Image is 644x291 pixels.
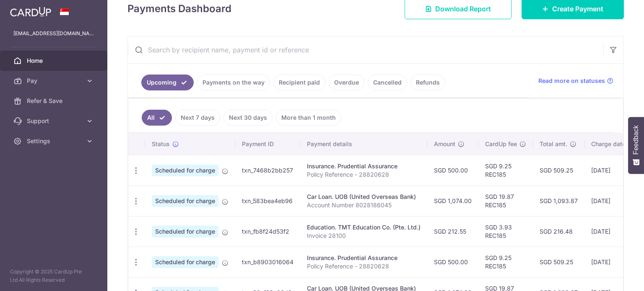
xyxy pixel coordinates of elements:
a: Cancelled [368,75,407,90]
a: Refunds [410,75,445,90]
img: CardUp [10,7,51,17]
td: txn_b8903016064 [235,247,300,277]
span: Pay [27,77,82,85]
td: SGD 509.25 [533,155,584,185]
span: Download Report [435,4,491,14]
span: Support [27,117,82,125]
td: SGD 1,093.87 [533,185,584,216]
td: SGD 19.87 REC185 [478,185,533,216]
span: Settings [27,137,82,145]
td: [DATE] [584,155,641,185]
div: Education. TMT Education Co. (Pte. Ltd.) [307,223,421,232]
th: Payment ID [235,133,300,155]
td: [DATE] [584,216,641,247]
a: Next 30 days [223,110,273,126]
span: Home [27,57,82,65]
button: Feedback - Show survey [628,117,644,174]
span: Scheduled for charge [152,256,218,268]
th: Payment details [300,133,427,155]
div: Car Loan. UOB (United Overseas Bank) [307,193,421,201]
p: [EMAIL_ADDRESS][DOMAIN_NAME] [13,29,94,38]
h4: Payments Dashboard [127,1,231,16]
span: Read more on statuses [538,77,605,85]
td: txn_583bea4eb96 [235,185,300,216]
a: Recipient paid [273,75,325,90]
a: Read more on statuses [538,77,613,85]
td: SGD 216.48 [533,216,584,247]
a: All [142,110,172,126]
span: Total amt. [540,140,567,148]
p: Policy Reference - 28820628 [307,262,421,270]
td: SGD 3.93 REC185 [478,216,533,247]
a: Upcoming [141,75,194,90]
a: Next 7 days [175,110,220,126]
td: txn_fb8f24d53f2 [235,216,300,247]
td: SGD 9.25 REC185 [478,247,533,277]
td: SGD 9.25 REC185 [478,155,533,185]
div: Insurance. Prudential Assurance [307,254,421,262]
td: SGD 509.25 [533,247,584,277]
span: Feedback [632,125,640,155]
td: SGD 1,074.00 [427,185,478,216]
div: Insurance. Prudential Assurance [307,162,421,170]
span: Create Payment [552,4,603,14]
span: Scheduled for charge [152,226,218,237]
p: Policy Reference - 28820628 [307,170,421,179]
p: Account Number 8028186045 [307,201,421,209]
span: Refer & Save [27,97,82,105]
span: CardUp fee [485,140,517,148]
span: Scheduled for charge [152,165,218,176]
input: Search by recipient name, payment id or reference [128,36,603,63]
td: [DATE] [584,247,641,277]
span: Charge date [591,140,626,148]
td: SGD 212.55 [427,216,478,247]
a: Overdue [329,75,364,90]
a: More than 1 month [276,110,341,126]
span: Scheduled for charge [152,195,218,207]
span: Amount [434,140,455,148]
td: txn_7468b2bb257 [235,155,300,185]
p: Invoice 28100 [307,232,421,240]
td: [DATE] [584,185,641,216]
td: SGD 500.00 [427,155,478,185]
span: Status [152,140,170,148]
td: SGD 500.00 [427,247,478,277]
a: Payments on the way [197,75,270,90]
